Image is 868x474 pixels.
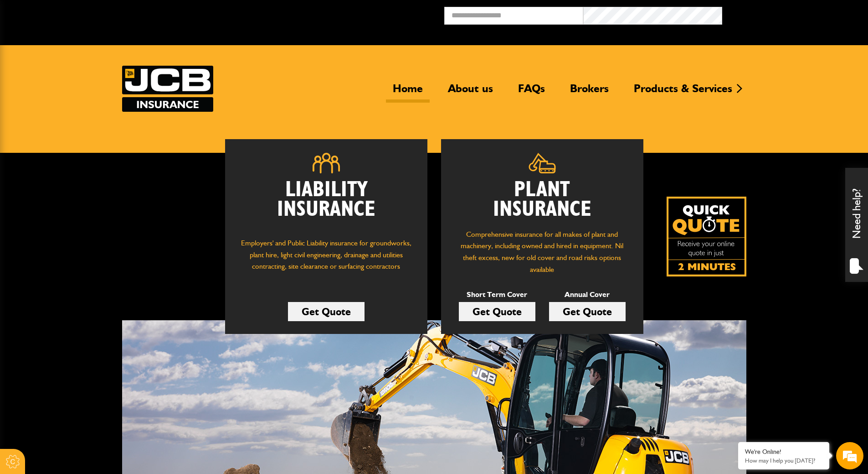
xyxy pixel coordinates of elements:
p: Employers' and Public Liability insurance for groundworks, plant hire, light civil engineering, d... [239,237,414,281]
p: Comprehensive insurance for all makes of plant and machinery, including owned and hired in equipm... [455,229,630,275]
a: FAQs [511,82,552,103]
em: Start Chat [124,281,165,293]
a: Products & Services [627,82,739,103]
a: Get Quote [549,302,626,321]
a: About us [441,82,500,103]
button: Broker Login [722,7,861,21]
div: Need help? [845,168,868,282]
a: Get Quote [288,302,365,321]
input: Enter your phone number [12,138,166,158]
a: Get your insurance quote isn just 2-minutes [667,197,746,276]
a: Home [386,82,430,103]
a: JCB Insurance Services [122,66,213,112]
h2: Liability Insurance [239,180,414,229]
div: Chat with us now [47,51,153,63]
textarea: Type your message and hit 'Enter' [12,165,166,273]
div: We're Online! [745,448,822,456]
div: Minimize live chat window [149,5,171,26]
img: JCB Insurance Services logo [122,66,213,112]
h2: Plant Insurance [455,180,630,219]
img: d_20077148190_company_1631870298795_20077148190 [15,51,38,63]
p: Annual Cover [549,289,626,301]
p: Short Term Cover [459,289,535,301]
p: How may I help you today? [745,457,822,464]
img: Quick Quote [667,197,746,276]
input: Enter your email address [12,111,166,131]
a: Get Quote [459,302,535,321]
input: Enter your last name [12,84,166,104]
a: Brokers [563,82,616,103]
